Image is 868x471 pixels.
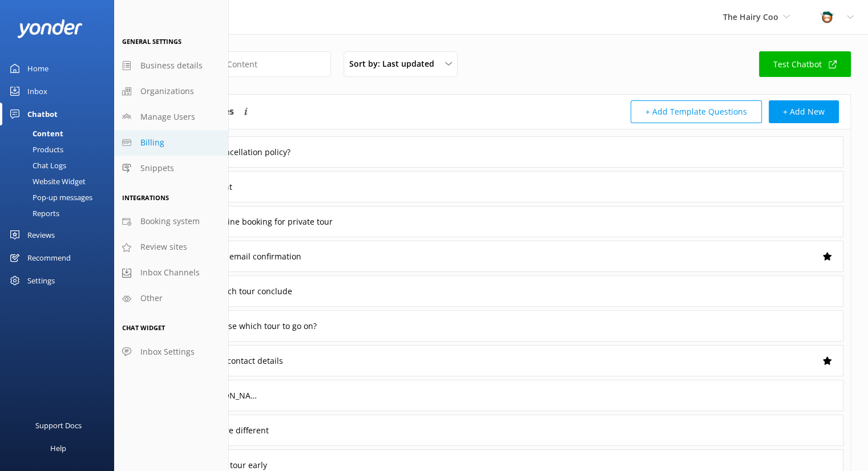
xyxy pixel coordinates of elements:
[140,346,195,358] span: Inbox Settings
[27,269,55,292] div: Settings
[7,125,63,141] div: Content
[140,266,200,279] span: Inbox Channels
[723,11,778,22] span: The Hairy Coo
[122,193,169,202] span: Integrations
[114,286,228,311] a: Other
[114,234,228,260] a: Review sites
[114,53,228,79] a: Business details
[759,51,851,77] a: Test Chatbot
[131,51,331,77] input: Search all Chatbot Content
[122,37,181,46] span: General Settings
[140,85,194,98] span: Organizations
[7,157,66,173] div: Chat Logs
[631,100,762,123] button: + Add Template Questions
[7,189,92,205] div: Pop-up messages
[140,111,195,123] span: Manage Users
[17,19,83,38] img: yonder-white-logo.png
[114,209,228,234] a: Booking system
[7,173,86,189] div: Website Widget
[114,156,228,181] a: Snippets
[114,260,228,286] a: Inbox Channels
[7,141,63,157] div: Products
[140,241,187,253] span: Review sites
[349,58,441,70] span: Sort by: Last updated
[7,189,114,205] a: Pop-up messages
[50,437,66,460] div: Help
[35,414,82,437] div: Support Docs
[818,9,835,26] img: 457-1738239164.png
[27,103,58,125] div: Chatbot
[114,339,228,365] a: Inbox Settings
[7,157,114,173] a: Chat Logs
[7,125,114,141] a: Content
[7,205,59,221] div: Reports
[114,104,228,130] a: Manage Users
[7,173,114,189] a: Website Widget
[27,246,71,269] div: Recommend
[122,323,165,332] span: Chat Widget
[7,205,114,221] a: Reports
[27,57,49,80] div: Home
[140,162,174,174] span: Snippets
[140,292,163,304] span: Other
[140,215,200,228] span: Booking system
[7,141,114,157] a: Products
[140,136,164,149] span: Billing
[114,79,228,104] a: Organizations
[27,80,47,103] div: Inbox
[140,59,203,72] span: Business details
[114,130,228,156] a: Billing
[27,224,55,246] div: Reviews
[769,100,839,123] button: + Add New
